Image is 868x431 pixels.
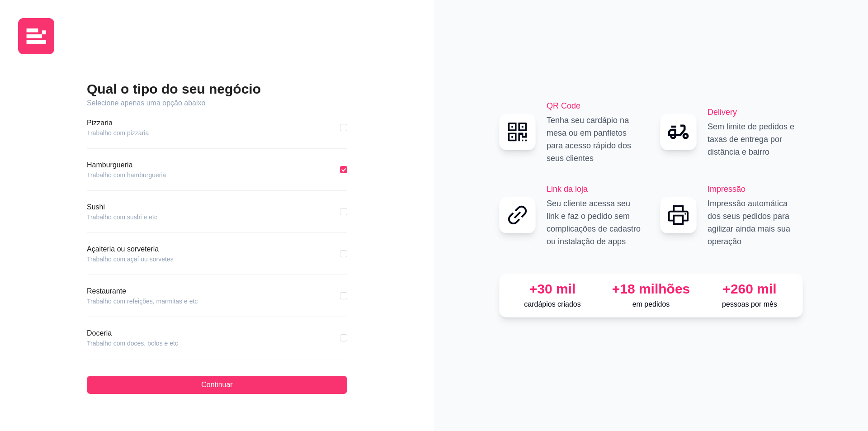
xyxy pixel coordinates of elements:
img: logo [18,18,54,54]
article: Sushi [87,202,157,213]
p: Seu cliente acessa seu link e faz o pedido sem complicações de cadastro ou instalação de apps [547,197,642,248]
article: Trabalho com sushi e etc [87,213,157,222]
article: Selecione apenas uma opção abaixo [87,98,347,109]
h2: Impressão [708,183,803,195]
h2: Delivery [708,106,803,118]
button: Continuar [87,376,347,394]
article: Trabalho com açaí ou sorvetes [87,255,174,264]
article: Açaiteria ou sorveteria [87,244,174,255]
article: Restaurante [87,286,198,297]
span: Continuar [201,379,232,390]
div: +30 mil [507,281,598,297]
article: Trabalho com pizzaria [87,128,149,137]
article: Trabalho com refeições, marmitas e etc [87,297,198,306]
p: Impressão automática dos seus pedidos para agilizar ainda mais sua operação [708,197,803,248]
h2: Qual o tipo do seu negócio [87,81,347,98]
article: Pizzaria [87,118,149,128]
p: Tenha seu cardápio na mesa ou em panfletos para acesso rápido dos seus clientes [547,114,642,165]
h2: QR Code [547,99,642,112]
article: Trabalho com doces, bolos e etc [87,339,178,348]
article: Doceria [87,328,178,339]
div: +18 milhões [605,281,697,297]
p: Sem limite de pedidos e taxas de entrega por distância e bairro [708,120,803,158]
p: pessoas por mês [704,299,795,310]
article: Hamburgueria [87,160,166,171]
p: cardápios criados [507,299,598,310]
p: em pedidos [605,299,697,310]
article: Trabalho com hamburgueria [87,171,166,180]
h2: Link da loja [547,183,642,195]
div: +260 mil [704,281,795,297]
